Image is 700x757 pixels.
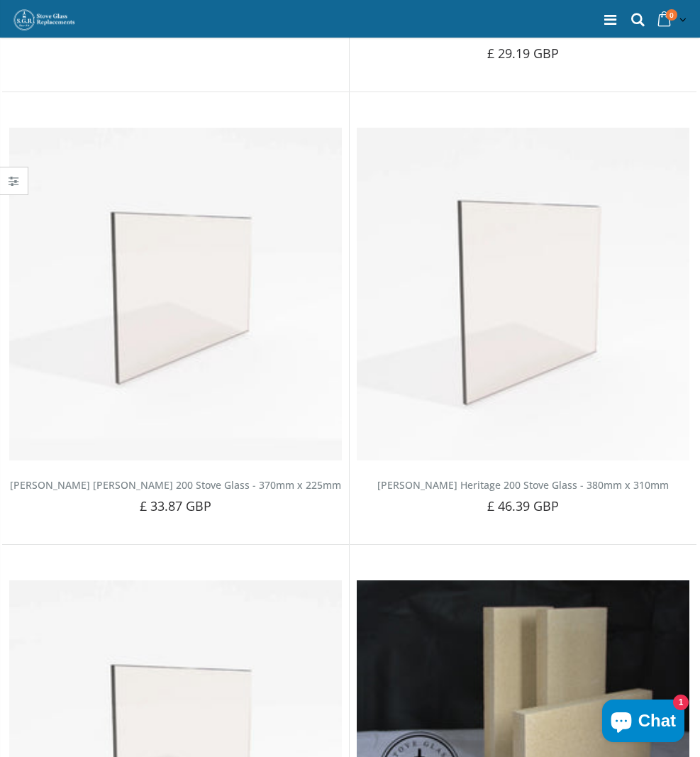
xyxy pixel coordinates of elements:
inbox-online-store-chat: Shopify online store chat [598,700,689,746]
img: Penman Vega 200 Stove Glass [9,128,342,460]
a: [PERSON_NAME] Heritage 200 Stove Glass - 380mm x 310mm [377,478,669,492]
span: £ 33.87 GBP [140,497,212,514]
img: Stove Glass Replacement [13,9,77,31]
span: 0 [666,9,677,21]
img: Penman Heritage 200 Stove Glass [357,128,689,460]
span: £ 29.19 GBP [487,45,560,62]
a: 0 [653,6,689,34]
a: Menu [604,10,616,29]
a: [PERSON_NAME] [PERSON_NAME] 200 Stove Glass - 370mm x 225mm [10,478,341,492]
span: £ 46.39 GBP [487,497,560,514]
